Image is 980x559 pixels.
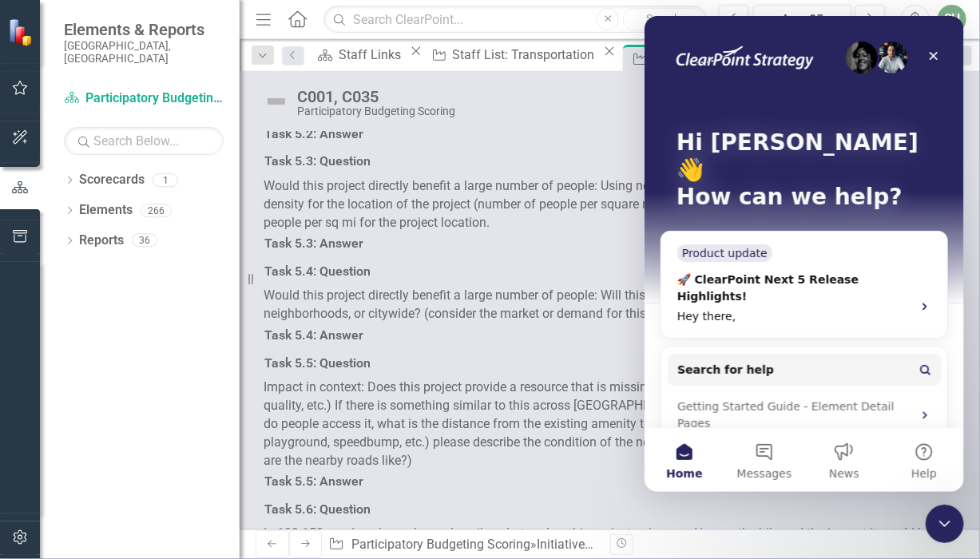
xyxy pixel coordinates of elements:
div: Staff Links [339,45,406,65]
span: Would this project directly benefit a large number of people: Using neighborhood compass, please ... [264,178,944,230]
h3: Task 5.5: Answer [264,474,363,489]
div: Staff List: Transportation [453,45,600,65]
span: Search [646,12,680,25]
input: Search Below... [64,127,224,155]
button: SH [938,5,966,34]
iframe: Intercom live chat [645,16,964,492]
span: Would this project directly benefit a large number of people: Will this project primarily serve a... [264,287,915,321]
h3: Task 5.4: Answer [264,328,363,343]
h3: Task 5.3: Question [264,154,371,168]
h3: Task 5.5: Question [264,356,371,371]
div: Participatory Budgeting Scoring [297,105,455,117]
div: Aug-25 [759,10,846,30]
h3: Task 5.6: Question [264,502,371,517]
button: Aug-25 [753,5,851,34]
span: Impact in context: Does this project provide a resource that is missing from the community? (scor... [264,379,954,467]
h3: Task 5.3: Answer [264,236,363,251]
span: Elements & Reports [64,20,224,39]
a: Scorecards [79,171,145,189]
a: Participatory Budgeting Scoring [64,89,224,108]
a: Participatory Budgeting Scoring [351,537,530,552]
h3: Task 5.4: Question [264,264,371,279]
div: 266 [141,204,172,217]
iframe: Intercom live chat [926,505,964,543]
h3: Task 5.2: Answer [264,127,363,141]
a: Initiatives [537,537,593,552]
div: C001, C035 [297,88,455,105]
a: Staff Links [312,45,406,65]
a: Elements [79,201,133,220]
small: [GEOGRAPHIC_DATA], [GEOGRAPHIC_DATA] [64,39,224,65]
a: Staff List: Transportation [426,45,599,65]
img: ClearPoint Strategy [7,18,37,47]
div: 36 [132,234,157,248]
div: 1 [153,173,178,187]
div: » » [328,536,597,554]
img: Not Defined [264,89,289,114]
div: C001, C035 [597,537,662,552]
input: Search ClearPoint... [323,6,707,34]
a: Reports [79,232,124,250]
button: Search [623,8,703,30]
